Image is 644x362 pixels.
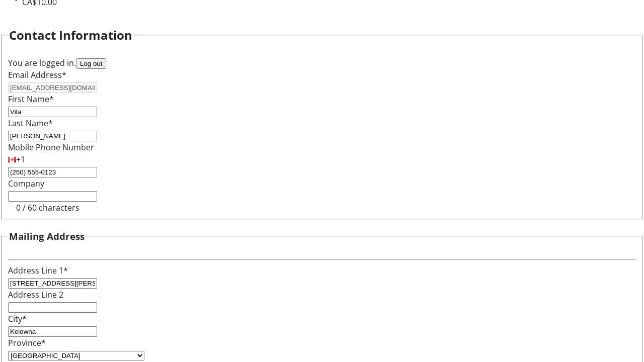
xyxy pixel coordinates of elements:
h2: Contact Information [9,26,132,44]
button: Log out [76,58,106,69]
input: City [8,326,97,337]
h3: Mailing Address [9,229,85,243]
label: Address Line 1* [8,265,68,276]
input: (506) 234-5678 [8,167,97,177]
label: Address Line 2 [8,289,63,300]
label: Last Name* [8,118,53,129]
label: First Name* [8,94,54,105]
tr-character-limit: 0 / 60 characters [16,202,79,213]
label: Mobile Phone Number [8,142,94,153]
div: You are logged in. [8,57,636,69]
label: City* [8,313,27,324]
label: Company [8,178,44,189]
input: Address [8,278,97,289]
label: Email Address* [8,69,66,80]
label: Province* [8,337,46,348]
